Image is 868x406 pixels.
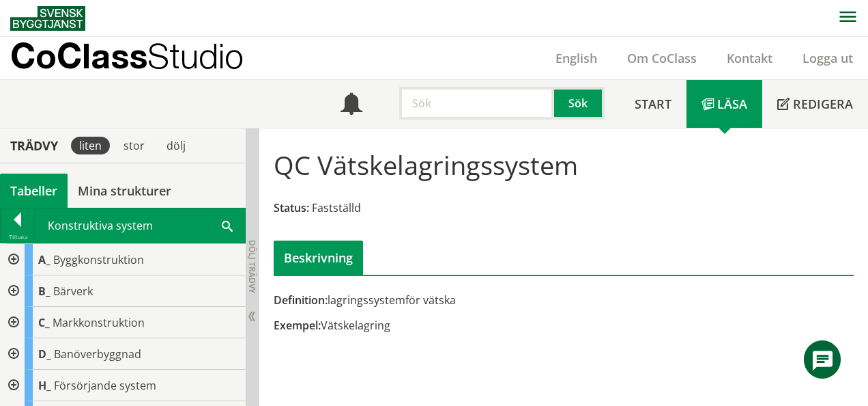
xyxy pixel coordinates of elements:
[38,378,51,393] span: H_
[68,174,182,208] a: Mina strukturer
[1,232,35,243] div: Tillbaka
[274,318,321,333] span: Exempel:
[399,87,554,120] input: Sök
[793,96,853,112] span: Redigera
[38,347,51,362] span: D_
[787,50,868,66] a: Logga ut
[10,48,244,64] p: CoClass
[54,378,156,393] span: Försörjande system
[53,284,93,299] span: Bärverk
[158,137,194,154] div: dölj
[38,315,50,330] span: C_
[35,208,245,243] div: Konstruktiva system
[274,150,578,180] h1: QC Vätskelagringssystem
[312,200,361,215] span: Fastställd
[686,80,762,128] a: Läsa
[10,6,85,31] img: Svensk Byggtjänst
[620,80,686,128] a: Start
[54,347,141,362] span: Banöverbyggnad
[612,50,712,66] a: Om CoClass
[115,137,153,154] div: stor
[10,37,273,79] a: CoClassStudio
[274,293,656,308] div: lagringssystemför vätska
[762,80,868,128] a: Redigera
[274,200,309,215] span: Status:
[53,252,144,267] span: Byggkonstruktion
[274,318,656,333] div: Vätskelagring
[635,96,671,112] span: Start
[274,293,328,308] span: Definition:
[53,315,145,330] span: Markkonstruktion
[147,36,244,76] span: Studio
[554,87,605,120] button: Sök
[38,284,50,299] span: B_
[540,50,612,66] a: English
[246,240,258,293] span: Dölj trädvy
[712,50,787,66] a: Kontakt
[3,138,66,153] div: Trädvy
[717,96,747,112] span: Läsa
[71,137,110,154] div: liten
[222,218,233,232] span: Sök i tabellen
[341,94,362,116] span: Notifikationer
[38,252,50,267] span: A_
[274,241,363,275] div: Beskrivning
